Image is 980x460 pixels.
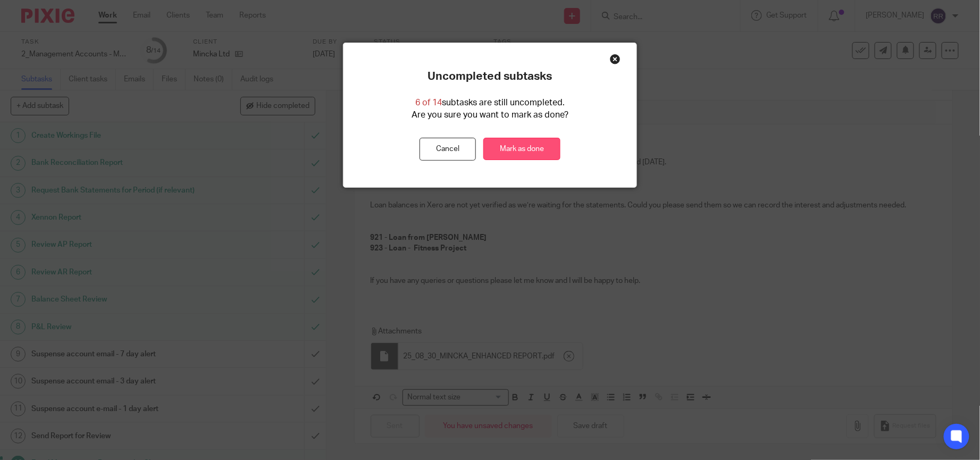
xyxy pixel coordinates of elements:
[420,138,476,161] button: Cancel
[610,54,621,64] div: Close this dialog window
[412,109,568,121] p: Are you sure you want to mark as done?
[428,70,552,83] p: Uncompleted subtasks
[415,97,565,109] p: subtasks are still uncompleted.
[483,138,560,161] a: Mark as done
[415,98,442,107] span: 6 of 14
